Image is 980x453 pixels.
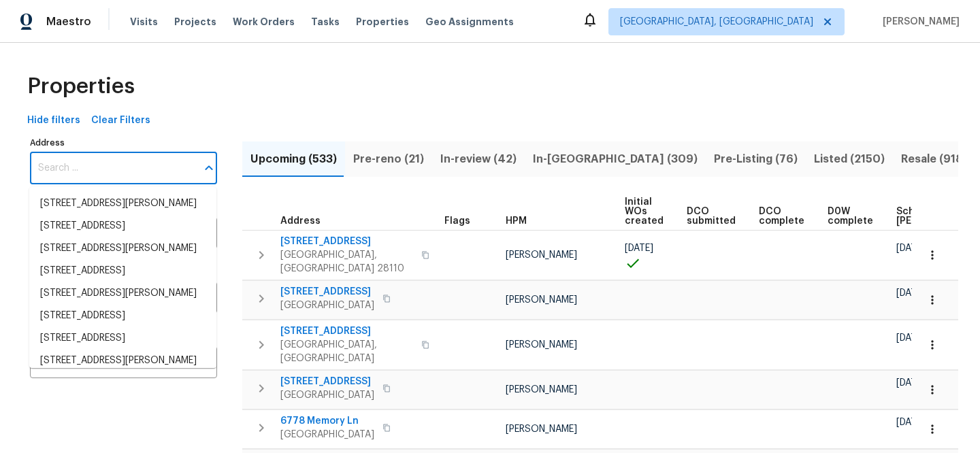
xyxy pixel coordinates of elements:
[280,375,374,388] span: [STREET_ADDRESS]
[199,158,218,178] button: Close
[280,414,374,428] span: 6778 Memory Ln
[280,299,374,312] span: [GEOGRAPHIC_DATA]
[356,15,409,29] span: Properties
[22,108,86,133] button: Hide filters
[29,192,216,215] li: [STREET_ADDRESS][PERSON_NAME]
[29,327,216,350] li: [STREET_ADDRESS]
[280,338,413,365] span: [GEOGRAPHIC_DATA], [GEOGRAPHIC_DATA]
[311,17,340,27] span: Tasks
[506,250,577,260] span: [PERSON_NAME]
[896,418,925,427] span: [DATE]
[86,108,156,133] button: Clear Filters
[901,150,967,169] span: Resale (918)
[814,150,885,169] span: Listed (2150)
[687,207,736,226] span: DCO submitted
[759,207,804,226] span: DCO complete
[896,378,925,388] span: [DATE]
[896,288,925,298] span: [DATE]
[506,385,577,395] span: [PERSON_NAME]
[280,248,413,275] span: [GEOGRAPHIC_DATA], [GEOGRAPHIC_DATA] 28110
[280,285,374,299] span: [STREET_ADDRESS]
[250,150,337,169] span: Upcoming (533)
[506,340,577,350] span: [PERSON_NAME]
[280,216,321,226] span: Address
[130,15,158,29] span: Visits
[353,150,424,169] span: Pre-reno (21)
[896,333,925,343] span: [DATE]
[29,237,216,260] li: [STREET_ADDRESS][PERSON_NAME]
[828,207,873,226] span: D0W complete
[877,15,960,29] span: [PERSON_NAME]
[440,150,517,169] span: In-review (42)
[30,139,217,147] label: Address
[444,216,470,226] span: Flags
[625,244,653,253] span: [DATE]
[280,428,374,441] span: [GEOGRAPHIC_DATA]
[280,235,413,248] span: [STREET_ADDRESS]
[29,350,216,386] li: [STREET_ADDRESS][PERSON_NAME][PERSON_NAME]
[46,15,91,29] span: Maestro
[29,305,216,327] li: [STREET_ADDRESS]
[620,15,813,29] span: [GEOGRAPHIC_DATA], [GEOGRAPHIC_DATA]
[174,15,216,29] span: Projects
[27,80,135,93] span: Properties
[714,150,798,169] span: Pre-Listing (76)
[29,260,216,282] li: [STREET_ADDRESS]
[625,197,664,226] span: Initial WOs created
[233,15,295,29] span: Work Orders
[506,424,577,434] span: [PERSON_NAME]
[27,112,80,129] span: Hide filters
[425,15,514,29] span: Geo Assignments
[896,207,973,226] span: Scheduled [PERSON_NAME]
[506,295,577,305] span: [PERSON_NAME]
[29,282,216,305] li: [STREET_ADDRESS][PERSON_NAME]
[896,244,925,253] span: [DATE]
[30,152,197,184] input: Search ...
[280,388,374,402] span: [GEOGRAPHIC_DATA]
[29,215,216,237] li: [STREET_ADDRESS]
[91,112,150,129] span: Clear Filters
[533,150,698,169] span: In-[GEOGRAPHIC_DATA] (309)
[506,216,527,226] span: HPM
[280,324,413,338] span: [STREET_ADDRESS]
